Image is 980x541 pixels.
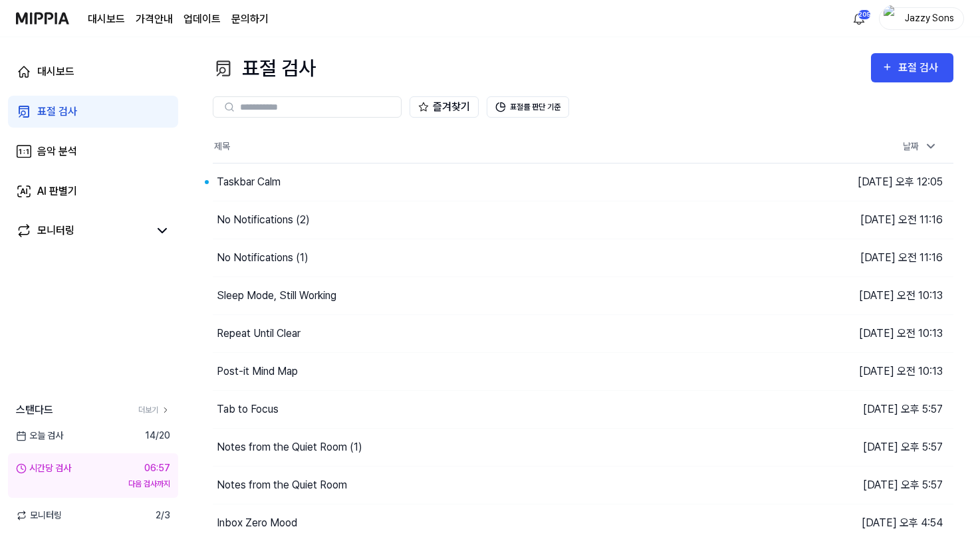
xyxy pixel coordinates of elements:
a: 음악 분석 [8,136,178,167]
div: 다음 검사까지 [16,478,170,490]
button: profileJazzy Sons [879,7,964,30]
a: AI 판별기 [8,175,178,207]
button: 가격안내 [136,11,173,27]
td: [DATE] 오후 12:05 [769,163,954,201]
a: 문의하기 [231,11,269,27]
a: 대시보드 [88,11,125,27]
span: 2 / 3 [156,508,170,522]
div: 06:57 [144,461,170,475]
td: [DATE] 오전 11:16 [769,201,954,239]
div: Repeat Until Clear [217,326,301,342]
div: 음악 분석 [37,144,77,160]
span: 14 / 20 [145,429,170,443]
span: 스탠다드 [16,402,53,418]
a: 모니터링 [16,223,149,239]
div: 표절 검사 [898,59,943,76]
div: Taskbar Calm [217,174,281,190]
td: [DATE] 오후 5:57 [769,428,954,466]
img: 알림 [851,11,867,27]
button: 알림205 [848,8,870,29]
span: 모니터링 [16,508,62,522]
a: 더보기 [138,404,170,416]
div: 모니터링 [37,223,74,239]
td: [DATE] 오후 5:57 [769,466,954,504]
div: 표절 검사 [213,53,316,83]
a: 대시보드 [8,56,178,88]
button: 표절률 판단 기준 [487,96,569,118]
div: 205 [858,9,871,20]
div: 시간당 검사 [16,461,71,475]
div: 표절 검사 [37,104,77,120]
div: Sleep Mode, Still Working [217,288,336,304]
div: Inbox Zero Mood [217,515,297,531]
img: profile [884,5,900,32]
td: [DATE] 오전 10:13 [769,314,954,352]
div: Notes from the Quiet Room (1) [217,439,362,455]
div: Jazzy Sons [904,11,955,25]
td: [DATE] 오전 10:13 [769,352,954,390]
td: [DATE] 오전 11:16 [769,239,954,276]
td: [DATE] 오후 5:57 [769,390,954,428]
div: 날짜 [898,136,943,158]
button: 즐겨찾기 [410,96,479,118]
td: [DATE] 오전 10:13 [769,276,954,314]
span: 오늘 검사 [16,429,63,443]
a: 표절 검사 [8,96,178,128]
div: Tab to Focus [217,401,279,417]
div: Notes from the Quiet Room [217,477,347,493]
th: 제목 [213,131,769,163]
div: Post-it Mind Map [217,364,298,379]
div: AI 판별기 [37,183,77,199]
button: 표절 검사 [871,53,953,82]
a: 업데이트 [184,11,221,27]
div: No Notifications (2) [217,212,310,228]
div: 대시보드 [37,64,74,80]
div: No Notifications (1) [217,250,308,266]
